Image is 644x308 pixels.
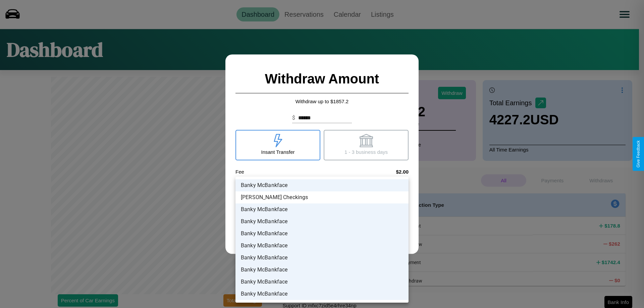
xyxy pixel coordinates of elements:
[235,228,409,240] li: Banky McBankface
[235,264,409,276] li: Banky McBankface
[235,179,409,191] li: Banky McBankface
[636,140,641,168] div: Give Feedback
[235,215,409,228] li: Banky McBankface
[235,240,409,252] li: Banky McBankface
[235,252,409,264] li: Banky McBankface
[235,288,409,300] li: Banky McBankface
[235,203,409,215] li: Banky McBankface
[235,276,409,288] li: Banky McBankface
[235,191,409,203] li: [PERSON_NAME] Checkings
